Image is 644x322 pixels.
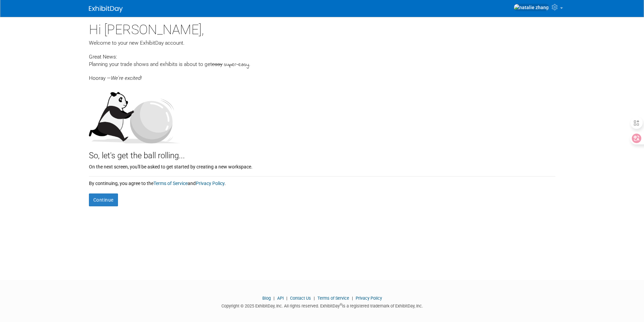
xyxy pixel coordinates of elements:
[89,17,555,39] div: Hi [PERSON_NAME],
[89,6,123,13] img: ExhibitDay
[290,296,311,301] a: Contact Us
[111,75,142,81] span: We're excited!
[317,296,349,301] a: Terms of Service
[356,296,382,301] a: Privacy Policy
[262,296,271,301] a: Blog
[89,53,555,61] div: Great News:
[224,61,249,69] span: super-easy
[89,177,555,187] div: By continuing, you agree to the and .
[89,61,555,69] div: Planning your trade shows and exhibits is about to get .
[277,296,284,301] a: API
[89,193,118,206] button: Continue
[196,181,224,186] a: Privacy Policy
[272,296,276,301] span: |
[212,61,222,67] span: easy
[514,4,549,11] img: natalie zhang
[312,296,316,301] span: |
[89,39,555,47] div: Welcome to your new ExhibitDay account.
[340,303,342,306] sup: ®
[89,162,555,170] div: On the next screen, you'll be asked to get started by creating a new workspace.
[285,296,289,301] span: |
[89,85,180,143] img: Let's get the ball rolling
[89,69,555,82] div: Hooray —
[153,181,188,186] a: Terms of Service
[350,296,355,301] span: |
[89,143,555,162] div: So, let's get the ball rolling...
